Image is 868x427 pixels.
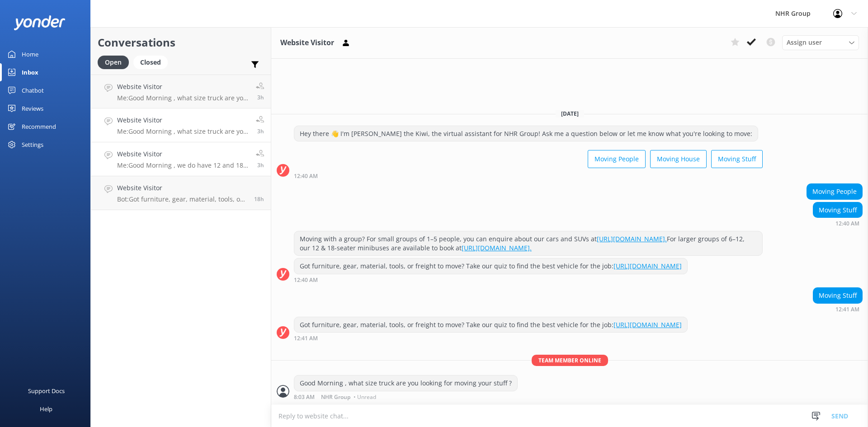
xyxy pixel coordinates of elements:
a: Website VisitorMe:Good Morning , what size truck are you looking for moving your stuff ?3h [91,108,271,142]
h4: Website Visitor [117,183,247,193]
span: Sep 22 2025 05:35pm (UTC +12:00) Pacific/Auckland [254,195,264,203]
strong: 12:40 AM [294,277,318,283]
strong: 12:41 AM [835,307,859,312]
h2: Conversations [98,34,264,51]
h4: Website Visitor [117,149,249,159]
strong: 12:41 AM [294,336,318,341]
div: Chatbot [22,81,44,99]
p: Me: Good Morning , what size truck are you looking for moving your stuff ? [117,127,249,136]
button: Moving House [650,150,707,168]
span: [DATE] [556,110,584,117]
div: Moving Stuff [813,202,862,218]
div: Sep 23 2025 12:41am (UTC +12:00) Pacific/Auckland [294,335,688,341]
div: Good Morning , what size truck are you looking for moving your stuff ? [294,375,517,391]
a: [URL][DOMAIN_NAME]. [597,235,667,243]
div: Sep 23 2025 12:41am (UTC +12:00) Pacific/Auckland [813,306,863,312]
div: Hey there 👋 I'm [PERSON_NAME] the Kiwi, the virtual assistant for NHR Group! Ask me a question be... [294,126,758,141]
div: Moving with a group? For small groups of 1–5 people, you can enquire about our cars and SUVs at F... [294,231,762,255]
p: Me: Good Morning , what size truck are you looking for moving your stuff ? [117,94,249,102]
span: Sep 23 2025 08:03am (UTC +12:00) Pacific/Auckland [257,127,264,135]
strong: 12:40 AM [835,221,859,226]
span: NHR Group [321,394,350,400]
div: Sep 23 2025 12:40am (UTC +12:00) Pacific/Auckland [813,220,863,226]
div: Sep 23 2025 08:03am (UTC +12:00) Pacific/Auckland [294,394,518,400]
a: Website VisitorMe:Good Morning , what size truck are you looking for moving your stuff ?3h [91,75,271,108]
h3: Website Visitor [280,37,334,49]
p: Me: Good Morning , we do have 12 and 18 Seater van available for hie , 12 seater will cost you $2... [117,161,249,169]
strong: 8:03 AM [294,394,315,400]
div: Sep 23 2025 12:40am (UTC +12:00) Pacific/Auckland [294,277,688,283]
div: Moving People [807,184,862,199]
button: Moving People [588,150,646,168]
div: Home [22,45,38,63]
a: [URL][DOMAIN_NAME] [613,262,682,270]
div: Sep 23 2025 12:40am (UTC +12:00) Pacific/Auckland [294,173,763,179]
div: Support Docs [28,382,65,400]
a: [URL][DOMAIN_NAME] [613,320,682,329]
button: Moving Stuff [711,150,763,168]
div: Help [40,400,52,418]
h4: Website Visitor [117,115,249,125]
div: Got furniture, gear, material, tools, or freight to move? Take our quiz to find the best vehicle ... [294,317,687,333]
div: Reviews [22,99,43,117]
p: Bot: Got furniture, gear, material, tools, or freight to move? Take our quiz to find the best veh... [117,195,247,203]
h4: Website Visitor [117,82,249,92]
div: Closed [133,56,168,69]
div: Recommend [22,117,56,136]
a: Closed [133,57,172,67]
span: Assign user [787,38,822,47]
div: Open [98,56,129,69]
div: Inbox [22,63,38,81]
div: Moving Stuff [813,288,862,303]
div: Got furniture, gear, material, tools, or freight to move? Take our quiz to find the best vehicle ... [294,258,687,274]
div: Assign User [782,35,859,50]
span: Sep 23 2025 08:02am (UTC +12:00) Pacific/Auckland [257,161,264,169]
div: Settings [22,136,43,154]
span: Sep 23 2025 08:04am (UTC +12:00) Pacific/Auckland [257,94,264,101]
a: Open [98,57,133,67]
strong: 12:40 AM [294,174,318,179]
a: [URL][DOMAIN_NAME]. [462,244,532,252]
a: Website VisitorBot:Got furniture, gear, material, tools, or freight to move? Take our quiz to fin... [91,176,271,210]
span: Team member online [532,355,608,366]
span: • Unread [354,394,376,400]
a: Website VisitorMe:Good Morning , we do have 12 and 18 Seater van available for hie , 12 seater wi... [91,142,271,176]
img: yonder-white-logo.png [14,15,66,30]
